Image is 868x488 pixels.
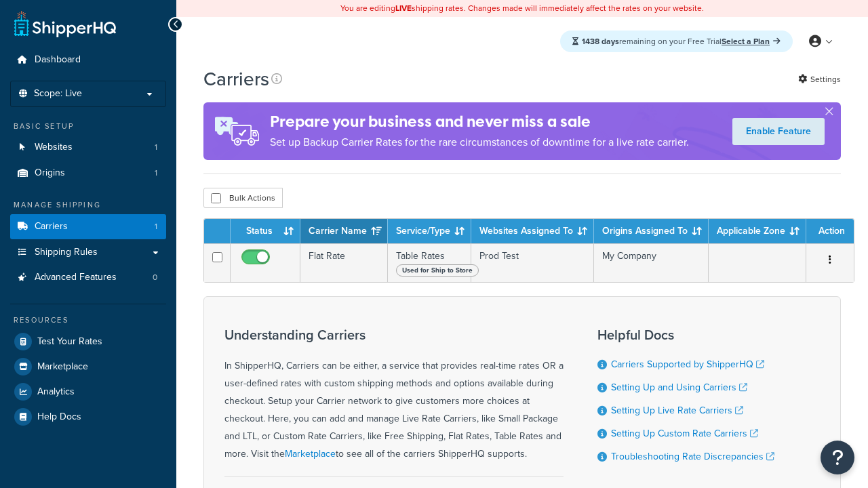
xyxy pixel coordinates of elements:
a: Troubleshooting Rate Discrepancies [611,449,774,464]
div: Resources [10,314,166,326]
div: In ShipperHQ, Carriers can be either, a service that provides real-time rates OR a user-defined r... [224,327,564,463]
a: Test Your Rates [10,329,166,354]
li: Origins [10,161,166,186]
span: Test Your Rates [37,336,102,348]
span: 0 [153,272,157,283]
a: Origins 1 [10,161,166,186]
th: Applicable Zone: activate to sort column ascending [709,219,806,243]
a: Setting Up Custom Rate Carriers [611,426,758,441]
h4: Prepare your business and never miss a sale [270,110,689,133]
li: Advanced Features [10,265,166,290]
a: Dashboard [10,47,166,73]
a: Shipping Rules [10,240,166,265]
b: LIVE [395,2,412,14]
div: Basic Setup [10,121,166,132]
span: Shipping Rules [35,247,98,258]
button: Open Resource Center [821,441,854,474]
h3: Helpful Docs [597,327,774,342]
a: Advanced Features 0 [10,265,166,290]
td: Prod Test [471,243,594,282]
a: Setting Up Live Rate Carriers [611,403,743,418]
span: Dashboard [35,54,81,66]
strong: 1438 days [582,35,619,47]
span: Analytics [37,386,75,398]
th: Status: activate to sort column ascending [231,219,300,243]
a: Carriers 1 [10,214,166,239]
span: Websites [35,142,73,153]
th: Action [806,219,854,243]
span: Marketplace [37,361,88,373]
li: Carriers [10,214,166,239]
span: Advanced Features [35,272,117,283]
a: Help Docs [10,405,166,429]
td: My Company [594,243,709,282]
h1: Carriers [203,66,269,92]
span: Carriers [35,221,68,232]
button: Bulk Actions [203,188,283,208]
th: Carrier Name: activate to sort column ascending [300,219,388,243]
th: Origins Assigned To: activate to sort column ascending [594,219,709,243]
p: Set up Backup Carrier Rates for the rare circumstances of downtime for a live rate carrier. [270,133,689,152]
img: ad-rules-rateshop-fe6ec290ccb7230408bd80ed9643f0289d75e0ffd9eb532fc0e269fcd187b520.png [203,102,270,160]
span: Used for Ship to Store [396,264,479,277]
span: 1 [155,142,157,153]
span: Scope: Live [34,88,82,100]
th: Websites Assigned To: activate to sort column ascending [471,219,594,243]
a: Settings [798,70,841,89]
span: 1 [155,221,157,232]
div: Manage Shipping [10,199,166,211]
li: Websites [10,135,166,160]
a: Marketplace [285,447,336,461]
a: Carriers Supported by ShipperHQ [611,357,764,371]
a: Analytics [10,380,166,404]
td: Table Rates [388,243,471,282]
div: remaining on your Free Trial [560,30,793,52]
td: Flat Rate [300,243,388,282]
a: ShipperHQ Home [14,10,116,37]
h3: Understanding Carriers [224,327,564,342]
a: Select a Plan [722,35,781,47]
span: Help Docs [37,411,81,423]
a: Enable Feature [732,118,825,145]
th: Service/Type: activate to sort column ascending [388,219,471,243]
a: Websites 1 [10,135,166,160]
a: Marketplace [10,354,166,379]
a: Setting Up and Using Carriers [611,380,747,394]
span: Origins [35,167,65,179]
span: 1 [155,167,157,179]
